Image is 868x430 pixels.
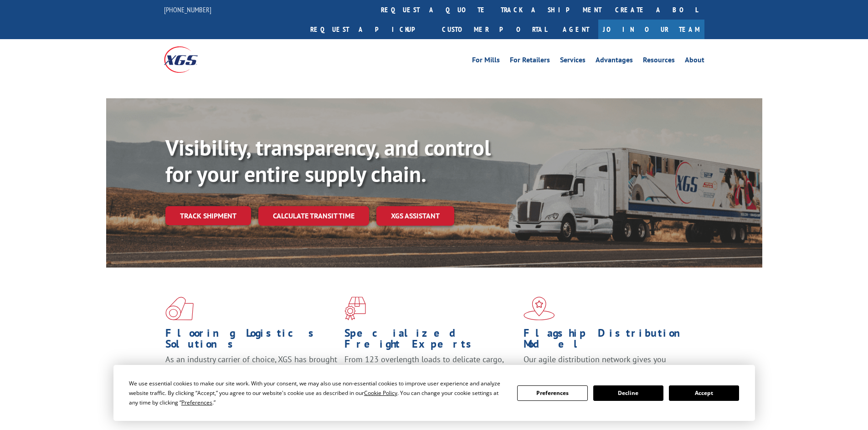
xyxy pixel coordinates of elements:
span: Our agile distribution network gives you nationwide inventory management on demand. [524,354,691,375]
h1: Flagship Distribution Model [524,328,696,354]
img: xgs-icon-total-supply-chain-intelligence-red [165,297,194,320]
a: Track shipment [165,206,251,225]
span: As an industry carrier of choice, XGS has brought innovation and dedication to flooring logistics... [165,354,337,386]
a: Join Our Team [598,20,704,39]
a: [PHONE_NUMBER] [164,5,211,14]
a: About [685,56,704,66]
a: Agent [554,20,598,39]
span: Cookie Policy [364,389,397,397]
button: Decline [593,385,663,401]
img: xgs-icon-flagship-distribution-model-red [524,297,555,320]
a: XGS ASSISTANT [376,206,454,226]
p: From 123 overlength loads to delicate cargo, our experienced staff knows the best way to move you... [344,354,517,395]
a: Customer Portal [435,20,554,39]
div: Cookie Consent Prompt [113,365,755,421]
h1: Specialized Freight Experts [344,328,517,354]
img: xgs-icon-focused-on-flooring-red [344,297,366,320]
b: Visibility, transparency, and control for your entire supply chain. [165,133,491,188]
span: Preferences [181,399,212,406]
h1: Flooring Logistics Solutions [165,328,338,354]
div: We use essential cookies to make our site work. With your consent, we may also use non-essential ... [129,379,506,407]
button: Preferences [517,385,587,401]
button: Accept [669,385,739,401]
a: For Mills [472,56,500,66]
a: Request a pickup [303,20,435,39]
a: Advantages [596,56,633,66]
a: Services [560,56,586,66]
a: Resources [643,56,675,66]
a: For Retailers [510,56,550,66]
a: Calculate transit time [258,206,369,226]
